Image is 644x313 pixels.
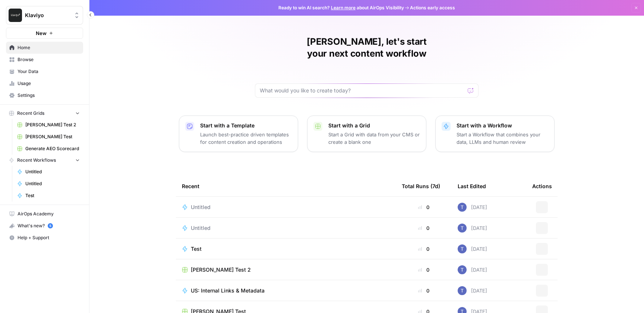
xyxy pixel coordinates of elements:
p: Launch best-practice driven templates for content creation and operations [200,131,292,146]
button: Start with a GridStart a Grid with data from your CMS or create a blank one [307,116,426,152]
div: What's new? [6,220,83,231]
button: Start with a WorkflowStart a Workflow that combines your data, LLMs and human review [435,116,555,152]
text: 5 [49,224,51,228]
span: Generate AEO Scorecard [25,145,80,152]
a: [PERSON_NAME] Test 2 [14,119,83,131]
span: Help + Support [18,234,80,241]
a: Learn more [331,5,356,10]
div: 0 [402,245,446,253]
div: [DATE] [458,286,487,295]
button: Recent Grids [6,108,83,119]
p: Start with a Grid [328,122,420,129]
button: New [6,28,83,39]
img: x8yczxid6s1iziywf4pp8m9fenlh [458,265,467,274]
span: Settings [18,92,80,99]
span: AirOps Academy [18,211,80,217]
span: Home [18,44,80,51]
button: Start with a TemplateLaunch best-practice driven templates for content creation and operations [179,116,298,152]
div: 0 [402,203,446,211]
a: Test [182,245,390,253]
img: x8yczxid6s1iziywf4pp8m9fenlh [458,203,467,212]
a: Generate AEO Scorecard [14,143,83,155]
span: Klaviyo [25,12,70,19]
a: US: Internal Links & Metadata [182,287,390,294]
button: Recent Workflows [6,155,83,166]
span: Test [25,192,80,199]
span: Your Data [18,68,80,75]
h1: [PERSON_NAME], let's start your next content workflow [255,36,479,60]
a: Untitled [182,224,390,232]
span: Untitled [25,180,80,187]
span: US: Internal Links & Metadata [191,287,265,294]
div: Recent [182,176,390,196]
span: [PERSON_NAME] Test 2 [191,266,251,274]
img: Klaviyo Logo [9,9,22,22]
a: Usage [6,78,83,89]
span: New [36,29,47,37]
img: x8yczxid6s1iziywf4pp8m9fenlh [458,244,467,253]
a: Home [6,42,83,54]
span: Browse [18,56,80,63]
p: Start with a Template [200,122,292,129]
a: [PERSON_NAME] Test [14,131,83,143]
img: x8yczxid6s1iziywf4pp8m9fenlh [458,286,467,295]
a: 5 [48,223,53,228]
div: Total Runs (7d) [402,176,440,196]
span: Untitled [191,203,211,211]
a: Settings [6,89,83,101]
a: Test [14,190,83,202]
span: Actions early access [410,4,455,11]
span: Untitled [191,224,211,232]
input: What would you like to create today? [260,87,465,94]
span: Test [191,245,202,253]
p: Start with a Workflow [457,122,548,129]
a: Untitled [14,166,83,178]
a: Untitled [14,178,83,190]
div: [DATE] [458,244,487,253]
div: 0 [402,287,446,294]
a: Browse [6,54,83,66]
div: Actions [532,176,552,196]
span: Ready to win AI search? about AirOps Visibility [278,4,404,11]
button: What's new? 5 [6,220,83,232]
span: Recent Grids [17,110,44,117]
div: 0 [402,224,446,232]
div: 0 [402,266,446,274]
p: Start a Workflow that combines your data, LLMs and human review [457,131,548,146]
span: Recent Workflows [17,157,56,164]
span: [PERSON_NAME] Test 2 [25,121,80,128]
div: [DATE] [458,203,487,212]
button: Help + Support [6,232,83,244]
span: [PERSON_NAME] Test [25,133,80,140]
a: AirOps Academy [6,208,83,220]
button: Workspace: Klaviyo [6,6,83,25]
div: [DATE] [458,224,487,233]
img: x8yczxid6s1iziywf4pp8m9fenlh [458,224,467,233]
div: [DATE] [458,265,487,274]
span: Usage [18,80,80,87]
a: Untitled [182,203,390,211]
a: [PERSON_NAME] Test 2 [182,266,390,274]
a: Your Data [6,66,83,78]
span: Untitled [25,168,80,175]
div: Last Edited [458,176,486,196]
p: Start a Grid with data from your CMS or create a blank one [328,131,420,146]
